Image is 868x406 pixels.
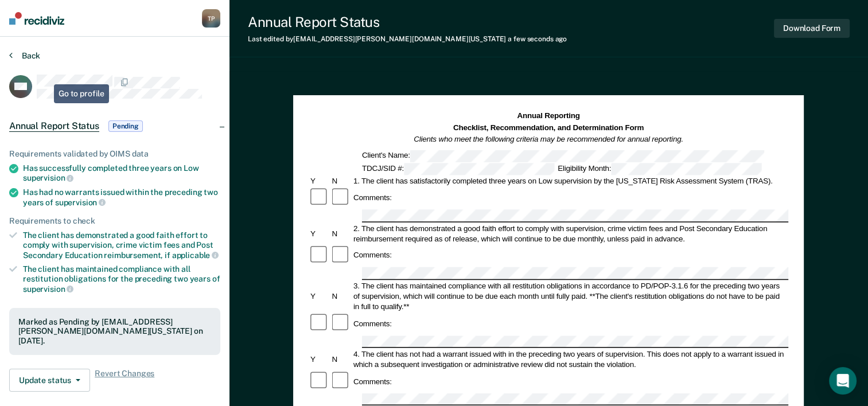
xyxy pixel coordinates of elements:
[309,175,330,186] div: Y
[18,317,211,346] div: Marked as Pending by [EMAIL_ADDRESS][PERSON_NAME][DOMAIN_NAME][US_STATE] on [DATE].
[108,120,143,132] span: Pending
[360,150,766,162] div: Client's Name:
[95,369,154,392] span: Revert Changes
[352,376,394,387] div: Comments:
[9,50,40,61] button: Back
[360,163,556,175] div: TDCJ/SID #:
[55,198,106,207] span: supervision
[330,291,352,302] div: N
[23,231,220,260] div: The client has demonstrated a good faith effort to comply with supervision, crime victim fees and...
[23,284,73,294] span: supervision
[330,175,352,186] div: N
[330,228,352,239] div: N
[248,14,567,30] div: Annual Report Status
[202,9,220,28] div: T P
[23,163,220,183] div: Has successfully completed three years on Low
[453,123,644,132] strong: Checklist, Recommendation, and Determination Form
[774,19,850,38] button: Download Form
[202,9,220,28] button: TP
[172,251,219,260] span: applicable
[352,251,394,261] div: Comments:
[248,35,567,43] div: Last edited by [EMAIL_ADDRESS][PERSON_NAME][DOMAIN_NAME][US_STATE]
[352,223,788,244] div: 2. The client has demonstrated a good faith effort to comply with supervision, crime victim fees ...
[9,120,99,132] span: Annual Report Status
[829,367,857,395] div: Open Intercom Messenger
[352,175,788,186] div: 1. The client has satisfactorily completed three years on Low supervision by the [US_STATE] Risk ...
[23,173,73,182] span: supervision
[352,193,394,203] div: Comments:
[9,12,64,25] img: Recidiviz
[9,369,90,392] button: Update status
[556,163,763,175] div: Eligibility Month:
[414,135,684,143] em: Clients who meet the following criteria may be recommended for annual reporting.
[352,281,788,312] div: 3. The client has maintained compliance with all restitution obligations in accordance to PD/POP-...
[330,354,352,364] div: N
[23,264,220,294] div: The client has maintained compliance with all restitution obligations for the preceding two years of
[352,318,394,329] div: Comments:
[508,35,567,43] span: a few seconds ago
[309,228,330,239] div: Y
[309,291,330,302] div: Y
[23,188,220,207] div: Has had no warrants issued within the preceding two years of
[9,149,220,159] div: Requirements validated by OIMS data
[517,112,580,120] strong: Annual Reporting
[352,349,788,369] div: 4. The client has not had a warrant issued with in the preceding two years of supervision. This d...
[9,216,220,226] div: Requirements to check
[309,354,330,364] div: Y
